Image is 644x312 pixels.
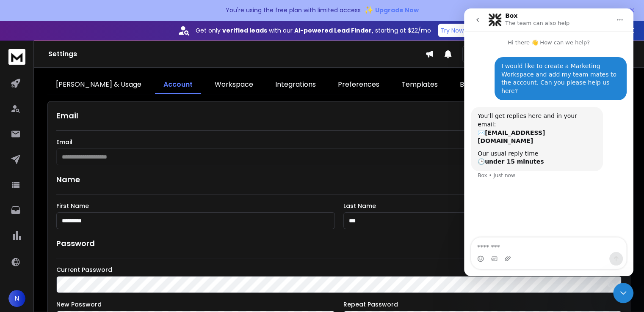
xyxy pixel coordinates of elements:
h1: Settings [48,49,425,59]
a: Blocklist [451,76,496,94]
label: First Name [56,203,335,209]
label: Current Password [56,267,622,273]
a: [PERSON_NAME] & Usage [47,76,150,94]
img: logo [8,49,25,65]
p: Try Now [440,26,464,35]
strong: AI-powered Lead Finder, [294,26,373,35]
button: N [8,290,25,307]
button: ✨Upgrade Now [364,2,419,19]
strong: verified leads [222,26,267,35]
h1: Password [56,238,95,249]
p: Get only with our starting at $22/mo [196,26,431,35]
iframe: Intercom live chat [464,8,633,276]
iframe: Intercom live chat [613,283,633,303]
button: Try Now [438,24,466,37]
span: ✨ [364,4,373,16]
a: Templates [393,76,446,94]
span: Upgrade Now [375,6,419,14]
a: Account [155,76,201,94]
h1: Name [56,174,622,186]
label: Repeat Password [343,301,622,307]
label: New Password [56,301,335,307]
p: You're using the free plan with limited access [226,6,361,14]
a: Preferences [329,76,388,94]
label: Last Name [343,203,622,209]
a: Workspace [206,76,262,94]
label: Email [56,139,622,145]
a: Integrations [267,76,324,94]
h1: Email [56,110,622,122]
